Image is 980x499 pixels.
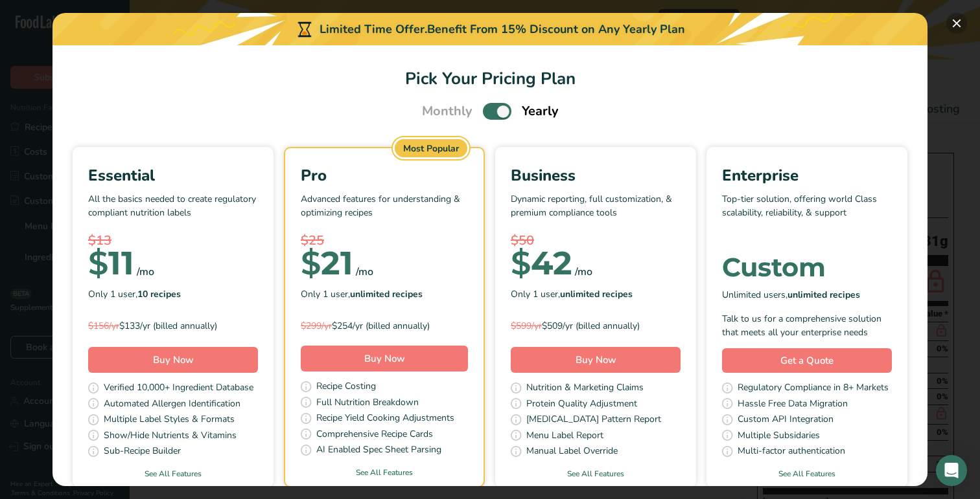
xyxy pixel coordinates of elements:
a: See All Features [73,468,274,480]
div: Limited Time Offer. [52,13,927,45]
span: $299/yr [301,320,332,332]
span: $599/yr [511,320,542,332]
button: Buy Now [88,347,258,373]
span: $156/yr [88,320,119,332]
span: Manual Label Override [526,444,618,460]
span: Multiple Subsidaries [738,428,820,445]
span: Recipe Costing [316,379,376,395]
span: Only 1 user, [88,287,181,301]
span: $ [88,243,108,283]
a: Get a Quote [722,348,892,373]
div: /mo [356,264,373,280]
b: unlimited recipes [350,288,423,300]
div: $254/yr (billed annually) [301,319,468,333]
b: unlimited recipes [560,288,633,300]
p: All the basics needed to create regulatory compliant nutrition labels [88,192,258,231]
span: Buy Now [576,353,616,366]
span: Comprehensive Recipe Cards [316,427,433,443]
div: $25 [301,231,468,250]
div: 21 [301,250,353,276]
div: $13 [88,231,258,250]
span: $ [511,243,531,283]
a: See All Features [706,468,907,480]
p: Top-tier solution, offering world Class scalability, reliability, & support [722,192,892,231]
span: Custom API Integration [738,412,834,428]
span: Hassle Free Data Migration [738,397,848,413]
h1: Pick Your Pricing Plan [68,66,912,91]
span: Multiple Label Styles & Formats [104,412,235,428]
span: Sub-Recipe Builder [104,444,181,460]
p: Dynamic reporting, full customization, & premium compliance tools [511,192,681,231]
div: Talk to us for a comprehensive solution that meets all your enterprise needs [722,312,892,339]
span: Recipe Yield Cooking Adjustments [316,411,454,427]
b: 10 recipes [137,288,181,300]
a: See All Features [495,468,696,480]
div: Open Intercom Messenger [936,455,967,486]
span: Only 1 user, [301,287,423,301]
span: Nutrition & Marketing Claims [526,381,644,397]
div: Benefit From 15% Discount on Any Yearly Plan [427,21,685,38]
div: /mo [137,264,154,280]
div: $509/yr (billed annually) [511,319,681,333]
button: Buy Now [511,347,681,373]
span: Only 1 user, [511,287,633,301]
span: Regulatory Compliance in 8+ Markets [738,381,889,397]
span: AI Enabled Spec Sheet Parsing [316,443,441,459]
span: Buy Now [153,353,194,366]
div: $50 [511,231,681,250]
span: Protein Quality Adjustment [526,397,637,413]
span: Automated Allergen Identification [104,397,240,413]
span: Full Nutrition Breakdown [316,395,419,412]
span: Menu Label Report [526,428,603,445]
div: 11 [88,250,134,276]
div: $133/yr (billed annually) [88,319,258,333]
span: Show/Hide Nutrients & Vitamins [104,428,237,445]
div: 42 [511,250,572,276]
button: Buy Now [301,346,468,371]
div: Pro [301,164,468,187]
span: Unlimited users, [722,288,860,302]
a: See All Features [285,467,484,478]
p: Advanced features for understanding & optimizing recipes [301,192,468,231]
div: Business [511,164,681,187]
b: unlimited recipes [787,289,860,301]
span: Multi-factor authentication [738,444,845,460]
span: $ [301,243,321,283]
div: Enterprise [722,164,892,187]
span: Get a Quote [780,353,834,368]
span: Yearly [522,102,559,121]
span: [MEDICAL_DATA] Pattern Report [526,412,661,428]
div: Most Popular [395,139,467,157]
span: Monthly [422,102,472,121]
div: Essential [88,164,258,187]
span: Buy Now [364,352,405,365]
div: /mo [575,264,592,280]
span: Verified 10,000+ Ingredient Database [104,381,253,397]
div: Custom [722,254,892,280]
